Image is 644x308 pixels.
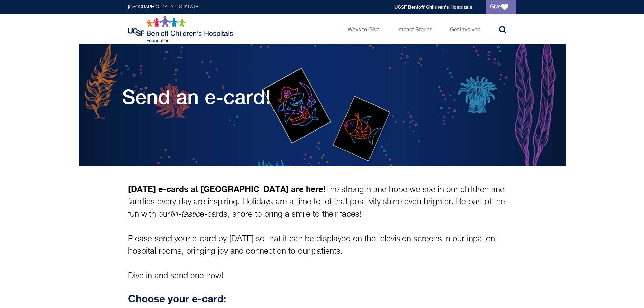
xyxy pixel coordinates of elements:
[394,4,472,10] a: UCSF Benioff Children's Hospitals
[392,14,438,44] a: Impact Stories
[128,184,326,194] strong: [DATE] e-cards at [GEOGRAPHIC_DATA] are here!
[128,16,235,43] img: Logo for UCSF Benioff Children's Hospitals Foundation
[128,5,199,9] a: [GEOGRAPHIC_DATA][US_STATE]
[128,183,516,282] p: The strength and hope we see in our children and families every day are inspiring. Holidays are a...
[486,0,516,14] a: Give
[445,14,486,44] a: Get Involved
[122,85,271,109] h1: Send an e-card!
[342,14,385,44] a: Ways to Give
[170,210,200,218] i: fin-tastic
[128,292,226,305] strong: Choose your e-card:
